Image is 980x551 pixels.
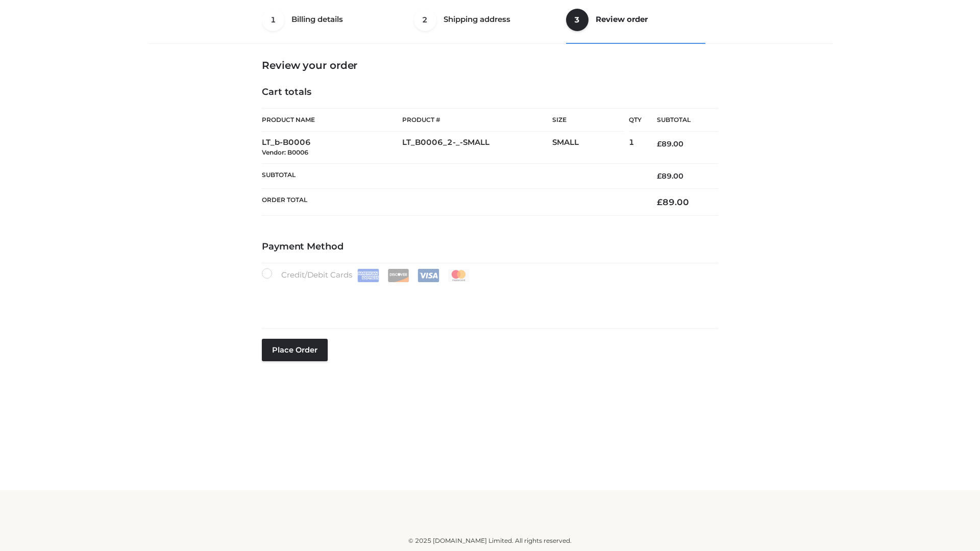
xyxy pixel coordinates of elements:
h4: Payment Method [262,241,718,253]
img: Amex [357,269,379,282]
th: Size [552,109,624,132]
td: LT_b-B0006 [262,132,402,164]
th: Order Total [262,189,642,216]
td: SMALL [552,132,629,164]
td: LT_B0006_2-_-SMALL [402,132,552,164]
th: Subtotal [262,163,642,188]
span: £ [657,171,661,181]
img: Visa [418,269,439,282]
span: £ [657,139,661,148]
bdi: 89.00 [657,171,683,181]
th: Product Name [262,108,402,132]
h4: Cart totals [262,87,718,98]
img: Mastercard [448,269,470,282]
th: Qty [629,108,642,132]
iframe: Secure payment input frame [260,280,716,317]
bdi: 89.00 [657,139,683,148]
div: © 2025 [DOMAIN_NAME] Limited. All rights reserved. [152,536,828,546]
bdi: 89.00 [657,197,689,207]
label: Credit/Debit Cards [262,268,471,282]
th: Subtotal [642,109,718,132]
small: Vendor: B0006 [262,148,308,156]
td: 1 [629,132,642,164]
th: Product # [402,108,552,132]
button: Place order [262,339,328,361]
img: Discover [387,269,409,282]
h3: Review your order [262,59,718,71]
span: £ [657,197,663,207]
